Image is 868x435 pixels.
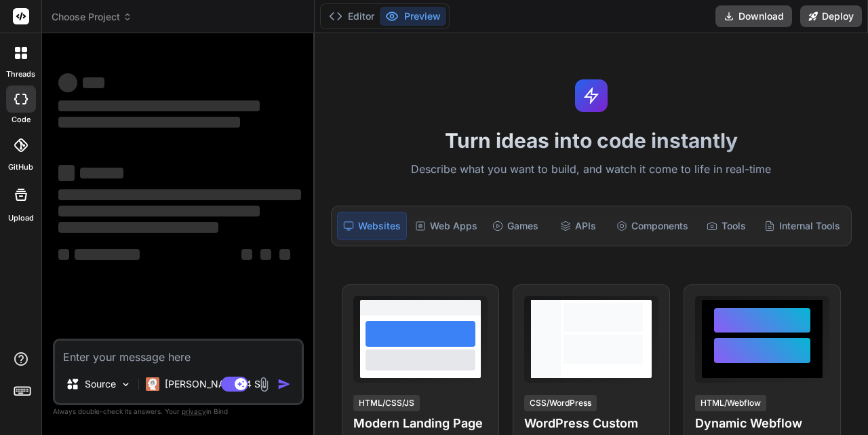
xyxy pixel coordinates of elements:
[337,212,407,240] div: Websites
[800,5,862,27] button: Deploy
[323,7,380,26] button: Editor
[58,249,69,260] span: ‌
[85,377,116,391] p: Source
[58,222,218,233] span: ‌
[182,407,206,415] span: privacy
[80,168,123,178] span: ‌
[380,7,446,26] button: Preview
[58,73,77,92] span: ‌
[277,377,291,391] img: icon
[759,212,846,240] div: Internal Tools
[695,395,766,411] div: HTML/Webflow
[52,10,132,24] span: Choose Project
[58,206,260,216] span: ‌
[58,189,301,200] span: ‌
[120,379,132,390] img: Pick Models
[486,212,545,240] div: Games
[715,5,792,27] button: Download
[279,249,290,260] span: ‌
[58,100,260,111] span: ‌
[353,395,420,411] div: HTML/CSS/JS
[323,128,860,153] h1: Turn ideas into code instantly
[260,249,271,260] span: ‌
[58,165,75,181] span: ‌
[611,212,694,240] div: Components
[75,249,140,260] span: ‌
[12,114,31,126] label: code
[241,249,252,260] span: ‌
[410,212,483,240] div: Web Apps
[58,117,240,128] span: ‌
[353,414,488,433] h4: Modern Landing Page
[83,77,104,88] span: ‌
[323,161,860,178] p: Describe what you want to build, and watch it come to life in real-time
[165,377,266,391] p: [PERSON_NAME] 4 S..
[524,395,597,411] div: CSS/WordPress
[8,162,33,173] label: GitHub
[53,405,304,418] p: Always double-check its answers. Your in Bind
[548,212,608,240] div: APIs
[6,69,35,80] label: threads
[8,212,34,224] label: Upload
[696,212,756,240] div: Tools
[256,377,272,392] img: attachment
[146,377,159,391] img: Claude 4 Sonnet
